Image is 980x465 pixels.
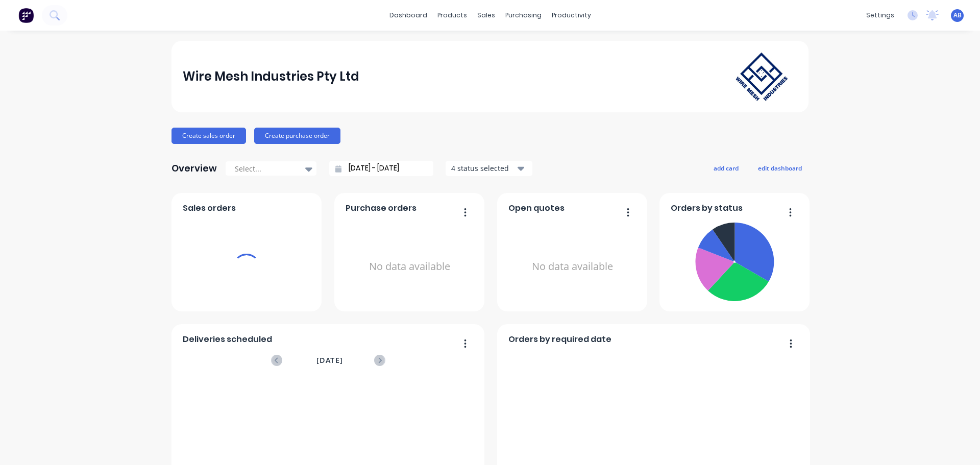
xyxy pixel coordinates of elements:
[346,218,474,315] div: No data available
[500,8,547,23] div: purchasing
[726,42,797,111] img: Wire Mesh Industries Pty Ltd
[451,163,516,174] div: 4 status selected
[183,333,272,346] span: Deliveries scheduled
[861,8,899,23] div: settings
[508,333,611,346] span: Orders by required date
[171,158,217,179] div: Overview
[547,8,596,23] div: productivity
[432,8,472,23] div: products
[472,8,500,23] div: sales
[254,128,340,144] button: Create purchase order
[508,218,636,315] div: No data available
[508,202,565,214] span: Open quotes
[953,11,962,20] span: AB
[316,355,343,366] span: [DATE]
[18,8,34,23] img: Factory
[707,161,745,175] button: add card
[183,202,236,214] span: Sales orders
[671,202,743,214] span: Orders by status
[171,128,246,144] button: Create sales order
[384,8,432,23] a: dashboard
[446,161,532,176] button: 4 status selected
[346,202,416,214] span: Purchase orders
[751,161,808,175] button: edit dashboard
[183,66,359,87] div: Wire Mesh Industries Pty Ltd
